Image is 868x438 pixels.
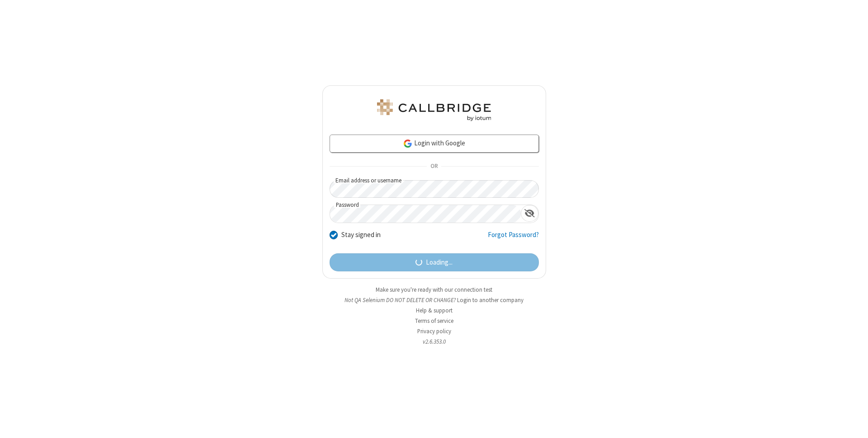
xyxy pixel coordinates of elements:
a: Help & support [416,307,453,314]
button: Login to another company [457,296,524,304]
label: Stay signed in [341,230,381,240]
input: Password [330,205,521,223]
li: v2.6.353.0 [322,337,546,346]
a: Forgot Password? [488,230,539,247]
li: Not QA Selenium DO NOT DELETE OR CHANGE? [322,296,546,304]
button: Loading... [330,253,539,271]
a: Privacy policy [417,327,451,335]
a: Make sure you're ready with our connection test [376,286,492,294]
img: google-icon.png [403,139,413,149]
input: Email address or username [330,180,539,198]
a: Terms of service [415,317,453,325]
span: OR [427,160,441,173]
img: QA Selenium DO NOT DELETE OR CHANGE [375,99,493,121]
div: Show password [521,205,538,222]
a: Login with Google [330,135,539,153]
span: Loading... [426,257,453,268]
